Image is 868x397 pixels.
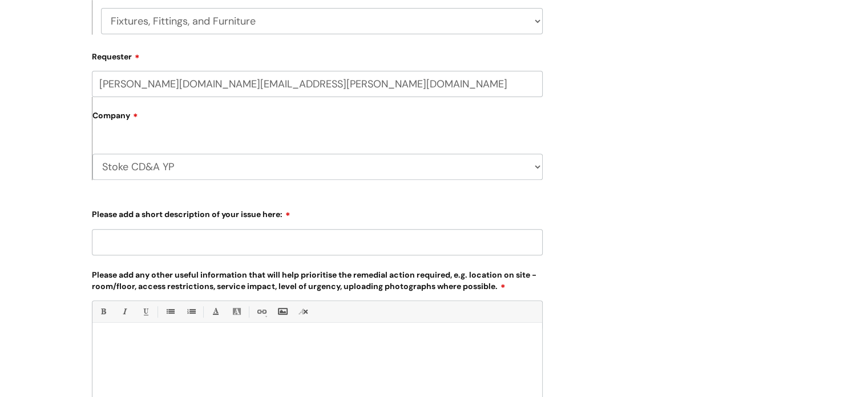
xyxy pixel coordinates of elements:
[254,304,268,319] a: Link
[92,268,543,291] label: Please add any other useful information that will help prioritise the remedial action required, e...
[138,304,152,319] a: Underline(Ctrl-U)
[96,304,110,319] a: Bold (Ctrl-B)
[184,304,198,319] a: 1. Ordered List (Ctrl-Shift-8)
[117,304,131,319] a: Italic (Ctrl-I)
[163,304,177,319] a: • Unordered List (Ctrl-Shift-7)
[208,304,223,319] a: Font Color
[92,71,543,97] input: Email
[296,304,310,319] a: Remove formatting (Ctrl-\)
[92,48,543,62] label: Requester
[275,304,289,319] a: Insert Image...
[229,304,244,319] a: Back Color
[92,206,543,219] label: Please add a short description of your issue here:
[92,107,543,133] label: Company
